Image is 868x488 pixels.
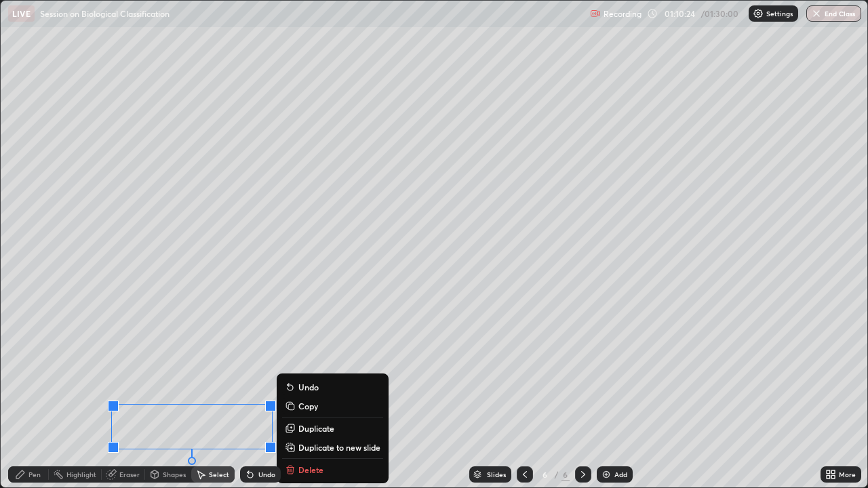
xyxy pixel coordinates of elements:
[119,471,140,478] div: Eraser
[839,471,856,478] div: More
[282,439,383,455] button: Duplicate to new slide
[28,471,41,478] div: Pen
[163,471,186,478] div: Shapes
[604,9,642,19] p: Recording
[298,382,319,392] p: Undo
[806,5,861,22] button: End Class
[282,379,383,395] button: Undo
[766,10,793,17] p: Settings
[282,398,383,414] button: Copy
[282,420,383,436] button: Duplicate
[555,470,559,479] div: /
[298,401,318,411] p: Copy
[258,471,275,478] div: Undo
[209,471,229,478] div: Select
[811,8,822,19] img: end-class-cross
[753,8,764,19] img: class-settings-icons
[298,423,334,434] p: Duplicate
[12,8,31,19] p: LIVE
[614,471,627,478] div: Add
[590,8,601,19] img: recording.375f2c34.svg
[487,471,506,478] div: Slides
[66,471,96,478] div: Highlight
[40,8,170,19] p: Session on Biological Classification
[538,470,552,479] div: 6
[298,442,380,453] p: Duplicate to new slide
[561,468,570,481] div: 6
[601,469,612,480] img: add-slide-button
